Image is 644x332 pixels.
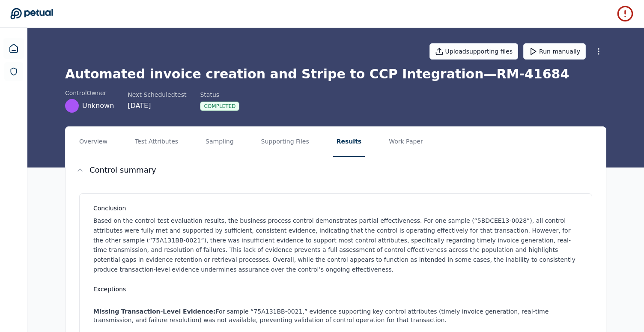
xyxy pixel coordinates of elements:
div: Status [200,90,239,99]
button: Test Attributes [131,127,182,157]
span: Unknown [82,101,114,111]
strong: Missing Transaction-Level Evidence: [93,308,215,315]
a: Dashboard [3,38,24,59]
div: control Owner [65,89,114,97]
button: More Options [591,44,606,59]
button: Uploadsupporting files [429,43,519,60]
div: [DATE] [128,101,186,111]
button: Control summary [66,157,606,183]
button: Supporting Files [258,127,313,157]
div: Next Scheduled test [128,90,186,99]
h2: Control summary [89,164,156,176]
button: Run manually [523,43,586,60]
a: Go to Dashboard [10,8,53,20]
li: For sample “75A131BB-0021,” evidence supporting key control attributes (timely invoice generation... [93,307,581,324]
p: Based on the control test evaluation results, the business process control demonstrates partial e... [93,216,581,275]
button: Results [333,127,365,157]
h1: Automated invoice creation and Stripe to CCP Integration — RM-41684 [65,66,606,82]
button: Work Paper [385,127,426,157]
a: SOC [4,62,23,81]
h3: Exceptions [93,285,581,293]
div: Completed [200,102,239,111]
button: Sampling [202,127,237,157]
h3: Conclusion [93,204,581,212]
button: Overview [76,127,111,157]
nav: Tabs [66,127,606,157]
